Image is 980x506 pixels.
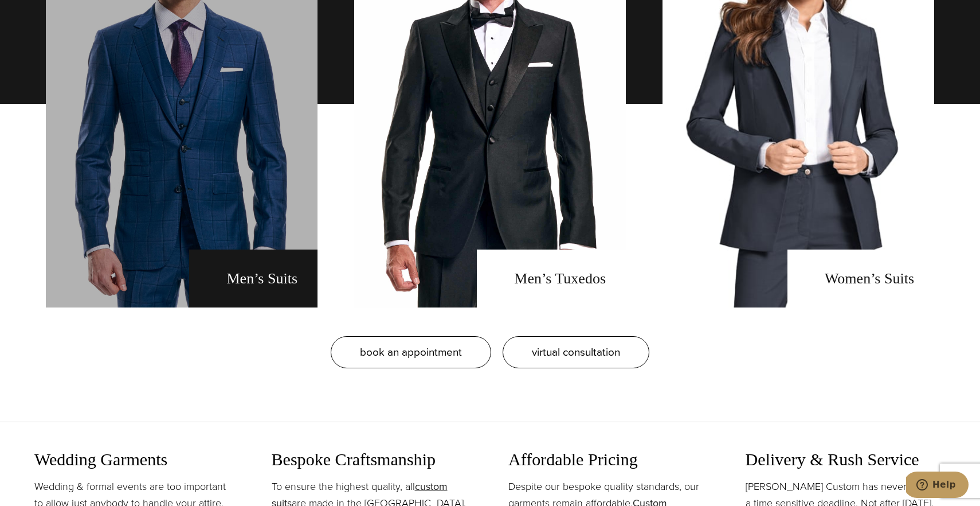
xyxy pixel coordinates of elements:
a: book an appointment [331,336,491,368]
h3: Wedding Garments [34,449,235,470]
span: virtual consultation [532,344,620,360]
a: virtual consultation [503,336,649,368]
h3: Affordable Pricing [508,449,709,470]
span: book an appointment [360,344,462,360]
h3: Bespoke Craftsmanship [272,449,472,470]
h3: Delivery & Rush Service [746,449,946,470]
iframe: Opens a widget where you can chat to one of our agents [906,472,969,500]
